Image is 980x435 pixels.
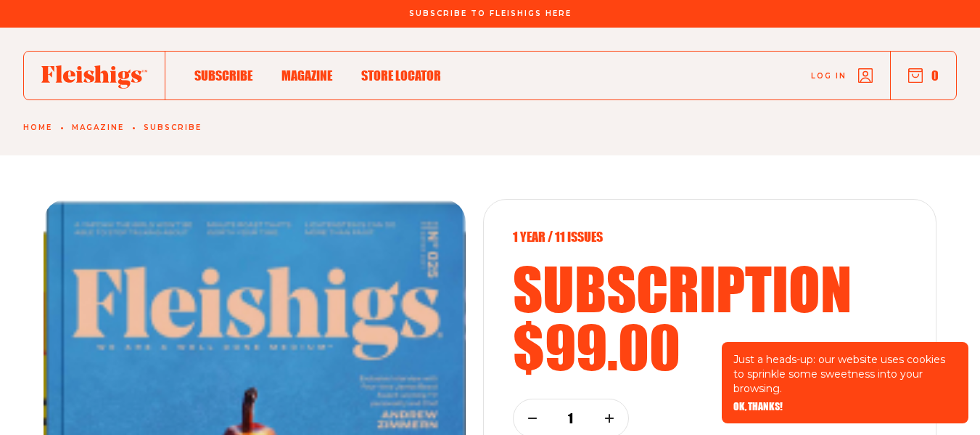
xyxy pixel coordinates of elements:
span: Subscribe [194,68,252,84]
a: Subscribe [144,123,202,132]
a: Subscribe [194,65,252,85]
span: Log in [811,70,847,81]
h2: $99.00 [513,317,907,375]
a: Log in [811,68,873,83]
span: Magazine [281,68,332,84]
p: Just a heads-up: our website uses cookies to sprinkle some sweetness into your browsing. [733,352,957,396]
a: Store locator [361,65,441,85]
button: OK, THANKS! [733,402,783,412]
h2: subscription [513,259,907,317]
p: 1 year / 11 Issues [513,229,907,245]
span: Store locator [361,68,441,84]
a: Magazine [72,123,124,132]
a: Subscribe To Fleishigs Here [406,9,575,17]
span: Subscribe To Fleishigs Here [409,9,572,18]
p: 1 [561,410,580,426]
button: 0 [908,68,939,84]
a: Home [23,123,52,132]
a: Magazine [281,65,332,85]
